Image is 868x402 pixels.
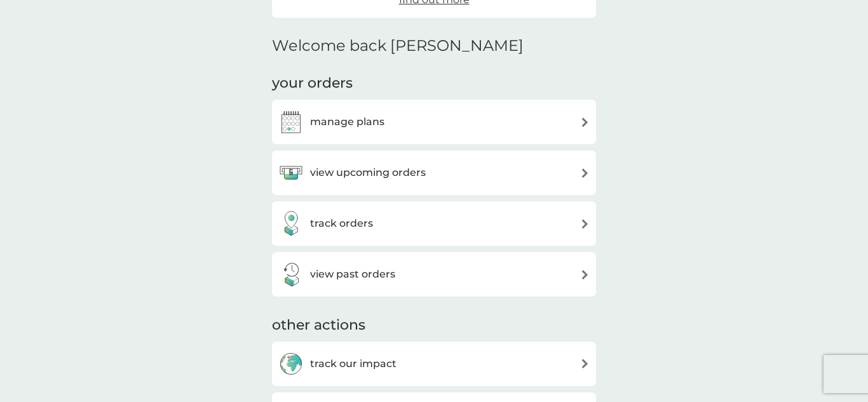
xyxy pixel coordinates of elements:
h2: Welcome back [PERSON_NAME] [272,37,524,55]
img: arrow right [580,117,590,127]
h3: other actions [272,316,365,335]
img: arrow right [580,219,590,229]
h3: view upcoming orders [310,164,426,181]
h3: view past orders [310,266,395,283]
h3: your orders [272,74,353,93]
h3: track our impact [310,356,397,372]
img: arrow right [580,168,590,178]
img: arrow right [580,270,590,279]
h3: track orders [310,215,373,232]
img: arrow right [580,359,590,368]
h3: manage plans [310,114,384,130]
